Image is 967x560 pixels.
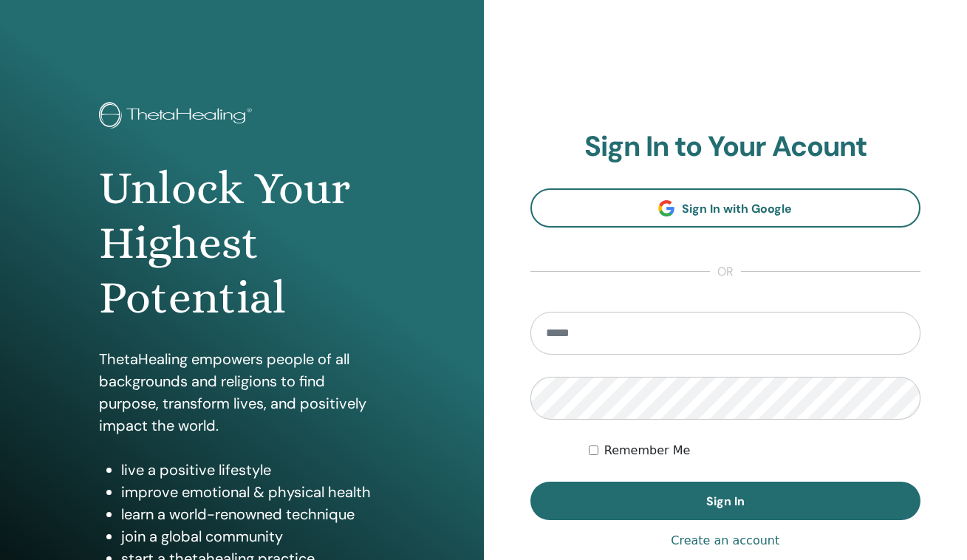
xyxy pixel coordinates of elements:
label: Remember Me [604,442,691,460]
li: learn a world-renowned technique [121,503,384,525]
span: Sign In with Google [682,201,792,216]
span: or [710,263,741,281]
li: live a positive lifestyle [121,459,384,481]
h1: Unlock Your Highest Potential [99,161,384,326]
a: Create an account [671,532,779,550]
p: ThetaHealing empowers people of all backgrounds and religions to find purpose, transform lives, a... [99,348,384,437]
div: Keep me authenticated indefinitely or until I manually logout [589,442,920,460]
li: improve emotional & physical health [121,481,384,503]
span: Sign In [706,494,745,509]
li: join a global community [121,525,384,547]
a: Sign In with Google [530,188,921,228]
h2: Sign In to Your Acount [530,130,921,164]
button: Sign In [530,482,921,520]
